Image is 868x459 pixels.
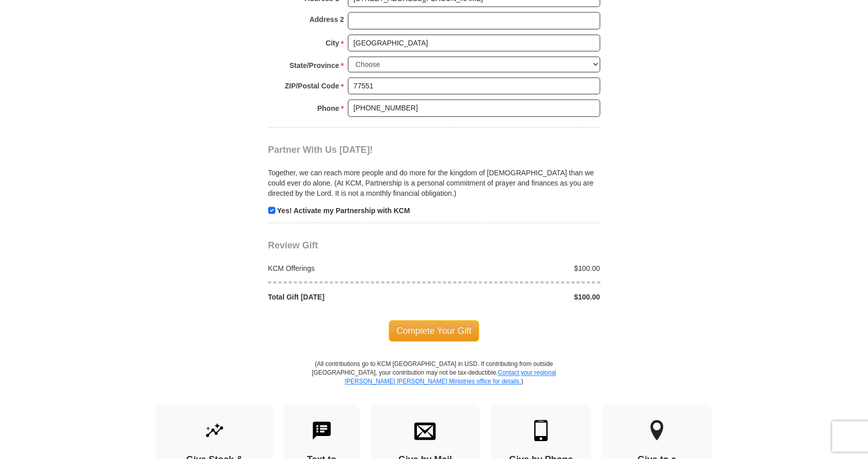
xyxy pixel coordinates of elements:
[204,420,225,442] img: give-by-stock.svg
[285,79,339,93] strong: ZIP/Postal Code
[325,36,339,50] strong: City
[263,263,434,273] div: KCM Offerings
[268,240,318,250] span: Review Gift
[312,360,557,405] p: (All contributions go to KCM [GEOGRAPHIC_DATA] in USD. If contributing from outside [GEOGRAPHIC_D...
[290,58,339,73] strong: State/Province
[310,12,344,27] strong: Address 2
[317,101,339,116] strong: Phone
[268,145,373,155] span: Partner With Us [DATE]!
[530,420,552,442] img: mobile.svg
[434,263,606,273] div: $100.00
[650,420,664,442] img: other-region
[434,292,606,302] div: $100.00
[268,168,600,198] p: Together, we can reach more people and do more for the kingdom of [DEMOGRAPHIC_DATA] than we coul...
[277,206,410,215] strong: Yes! Activate my Partnership with KCM
[263,292,434,302] div: Total Gift [DATE]
[389,320,479,342] span: Complete Your Gift
[414,420,436,442] img: envelope.svg
[311,420,333,442] img: text-to-give.svg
